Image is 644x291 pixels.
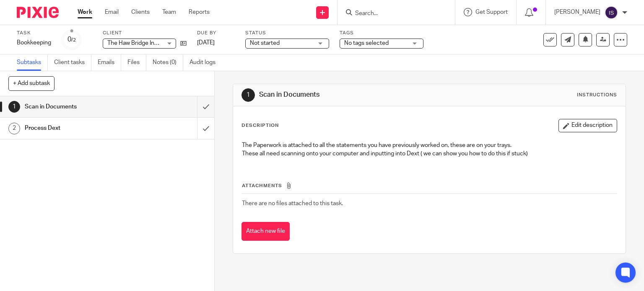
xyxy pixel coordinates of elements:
[162,8,176,16] a: Team
[105,8,119,16] a: Email
[8,123,20,134] div: 2
[475,9,508,15] span: Get Support
[189,8,210,16] a: Reports
[340,30,423,36] label: Tags
[577,92,617,98] div: Instructions
[78,8,92,16] a: Work
[190,54,222,71] a: Audit logs
[344,40,389,46] span: No tags selected
[8,101,20,113] div: 1
[558,119,617,132] button: Edit description
[153,54,183,71] a: Notes (0)
[242,183,282,188] span: Attachments
[127,54,146,71] a: Files
[242,201,343,206] span: There are no files attached to this task.
[131,8,150,16] a: Clients
[605,6,618,19] img: svg%3E
[103,30,187,36] label: Client
[17,30,51,36] label: Task
[17,39,51,47] div: Bookkeeping
[54,54,91,71] a: Client tasks
[554,8,600,16] p: [PERSON_NAME]
[245,30,329,36] label: Status
[197,30,235,36] label: Due by
[25,122,134,134] h1: Process Dext
[242,141,617,149] p: The Paperwork is attached to all the statements you have previously worked on, these are on your ...
[17,7,59,18] img: Pixie
[8,76,55,90] button: + Add subtask
[241,222,290,241] button: Attach new file
[197,40,215,46] span: [DATE]
[241,88,255,102] div: 1
[107,40,179,46] span: The Haw Bridge Inn Limited
[354,10,430,18] input: Search
[241,122,279,129] p: Description
[242,149,617,158] p: These all need scanning onto your computer and inputting into Dext ( we can show you how to do th...
[250,40,280,46] span: Not started
[68,35,76,44] div: 0
[17,54,48,71] a: Subtasks
[259,90,447,99] h1: Scan in Documents
[71,38,76,42] small: /2
[25,100,134,113] h1: Scan in Documents
[98,54,121,71] a: Emails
